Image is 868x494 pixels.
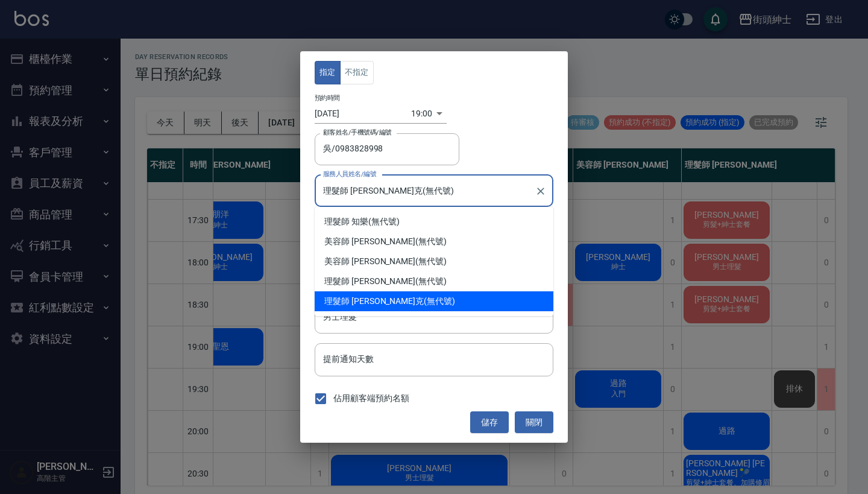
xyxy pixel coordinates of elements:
span: 美容師 [PERSON_NAME] [324,255,415,268]
span: 理髮師 知樂 [324,215,368,228]
span: 理髮師 [PERSON_NAME]克 [324,295,424,308]
div: (無代號) [315,252,553,271]
div: (無代號) [315,232,553,252]
button: 指定 [315,61,341,84]
button: 關閉 [515,411,553,434]
div: 19:00 [411,104,432,124]
div: (無代號) [315,212,553,232]
span: 美容師 [PERSON_NAME] [324,235,415,248]
div: (無代號) [315,271,553,291]
div: (無代號) [315,291,553,311]
label: 預約時間 [315,93,340,102]
label: 顧客姓名/手機號碼/編號 [323,128,392,137]
button: Clear [532,183,549,200]
span: 佔用顧客端預約名額 [333,392,409,405]
span: 理髮師 [PERSON_NAME] [324,275,415,288]
input: Choose date, selected date is 2025-09-19 [315,104,411,124]
button: 儲存 [470,411,509,434]
button: 不指定 [340,61,374,84]
label: 服務人員姓名/編號 [323,169,376,179]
